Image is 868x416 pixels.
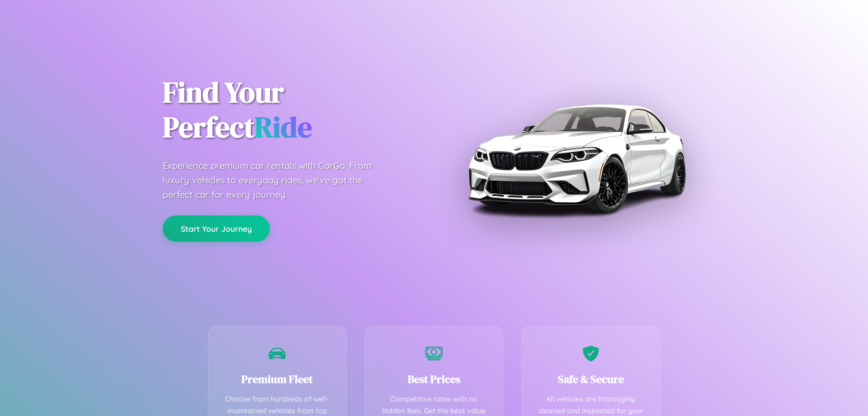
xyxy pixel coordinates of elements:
[535,372,646,387] h3: Safe & Secure
[255,107,312,147] span: Ride
[163,215,270,242] button: Start Your Journey
[163,158,389,202] p: Experience premium car rentals with CarGo. From luxury vehicles to everyday rides, we've got the ...
[463,45,689,272] img: Premium BMW car rental vehicle
[379,372,490,387] h3: Best Prices
[163,75,420,145] h1: Find Your Perfect
[222,372,333,387] h3: Premium Fleet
